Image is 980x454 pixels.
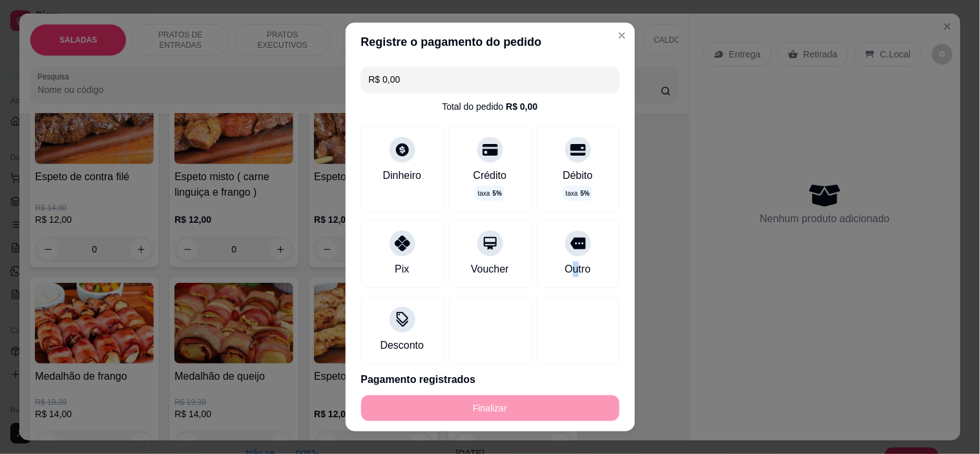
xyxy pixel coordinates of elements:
p: Pagamento registrados [361,372,620,387]
div: Desconto [381,338,424,353]
input: Ex.: hambúrguer de cordeiro [369,67,612,92]
header: Registre o pagamento do pedido [346,23,635,61]
p: taxa [566,189,590,198]
span: 5 % [493,189,502,198]
span: 5 % [581,189,590,198]
div: Outro [565,262,590,277]
div: Total do pedido [442,100,537,113]
p: taxa [478,189,502,198]
div: Pix [395,262,409,277]
div: Crédito [474,168,507,183]
div: R$ 0,00 [506,100,537,113]
div: Dinheiro [383,168,422,183]
div: Débito [563,168,592,183]
button: Close [612,25,632,46]
div: Voucher [471,262,509,277]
